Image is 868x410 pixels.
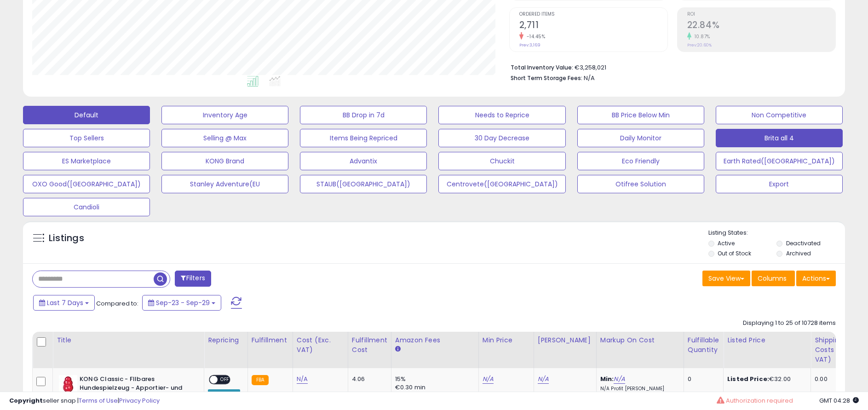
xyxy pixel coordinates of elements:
button: Daily Monitor [577,129,704,147]
small: Prev: 20.60% [687,42,712,48]
div: Amazon Fees [395,335,475,345]
h5: Listings [49,232,84,245]
button: ES Marketplace [23,152,150,170]
small: FBA [252,375,269,385]
div: Shipping Costs (Exc. VAT) [815,335,862,364]
div: [PERSON_NAME] [538,335,592,345]
div: Displaying 1 to 25 of 10728 items [743,319,836,328]
small: Amazon Fees. [395,345,401,353]
button: Needs to Reprice [438,106,565,124]
span: Compared to: [96,299,138,308]
button: Export [716,175,843,193]
a: N/A [538,375,549,384]
div: 15% [395,375,471,383]
h2: 22.84% [687,20,835,32]
button: Non Competitive [716,106,843,124]
button: Otifree Solution [577,175,704,193]
button: Candioli [23,198,150,216]
b: Total Inventory Value: [511,64,573,71]
label: Active [718,239,735,247]
div: Repricing [208,335,244,345]
div: 4.06 [352,375,384,383]
small: -14.45% [523,33,546,40]
span: Ordered Items [519,12,667,17]
button: Columns [752,271,795,286]
b: Listed Price: [727,375,769,383]
b: Short Term Storage Fees: [511,74,582,82]
button: Items Being Repriced [300,129,427,147]
p: Listing States: [708,229,845,237]
button: Default [23,106,150,124]
a: Terms of Use [79,396,118,405]
span: Sep-23 - Sep-29 [156,298,210,307]
button: BB Price Below Min [577,106,704,124]
button: Top Sellers [23,129,150,147]
button: Selling @ Max [161,129,288,147]
span: Columns [758,274,787,283]
div: seller snap | | [9,397,160,405]
button: OXO Good([GEOGRAPHIC_DATA]) [23,175,150,193]
a: Privacy Policy [119,396,160,405]
button: Inventory Age [161,106,288,124]
div: Listed Price [727,335,807,345]
button: STAUB([GEOGRAPHIC_DATA]) [300,175,427,193]
button: KONG Brand [161,152,288,170]
button: Advantix [300,152,427,170]
button: Save View [702,271,750,286]
li: €3,258,021 [511,61,829,72]
button: 30 Day Decrease [438,129,565,147]
button: Eco Friendly [577,152,704,170]
div: Min Price [483,335,530,345]
label: Out of Stock [718,249,751,257]
button: BB Drop in 7d [300,106,427,124]
img: 31Cbk+qsSML._SL40_.jpg [59,375,77,393]
label: Archived [786,249,811,257]
small: 10.87% [691,33,710,40]
span: Last 7 Days [47,298,83,307]
th: The percentage added to the cost of goods (COGS) that forms the calculator for Min & Max prices. [596,332,684,368]
div: 0 [688,375,716,383]
a: N/A [297,375,308,384]
strong: Copyright [9,396,43,405]
div: Fulfillment [252,335,289,345]
label: Deactivated [786,239,821,247]
h2: 2,711 [519,20,667,32]
div: Markup on Cost [600,335,680,345]
div: Title [57,335,200,345]
div: €32.00 [727,375,804,383]
button: Sep-23 - Sep-29 [142,295,221,311]
a: N/A [483,375,494,384]
span: OFF [218,376,232,384]
div: Cost (Exc. VAT) [297,335,344,355]
b: Min: [600,375,614,383]
small: Prev: 3,169 [519,42,540,48]
button: Brita all 4 [716,129,843,147]
button: Filters [175,271,211,287]
a: N/A [614,375,625,384]
button: Stanley Adventure(EU [161,175,288,193]
div: 0.00 [815,375,859,383]
button: Chuckit [438,152,565,170]
div: Fulfillable Quantity [688,335,719,355]
span: N/A [584,74,595,82]
button: Earth Rated([GEOGRAPHIC_DATA]) [716,152,843,170]
button: Centrovete([GEOGRAPHIC_DATA]) [438,175,565,193]
div: Fulfillment Cost [352,335,387,355]
button: Actions [796,271,836,286]
span: 2025-10-7 04:28 GMT [819,396,859,405]
span: ROI [687,12,835,17]
button: Last 7 Days [33,295,95,311]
